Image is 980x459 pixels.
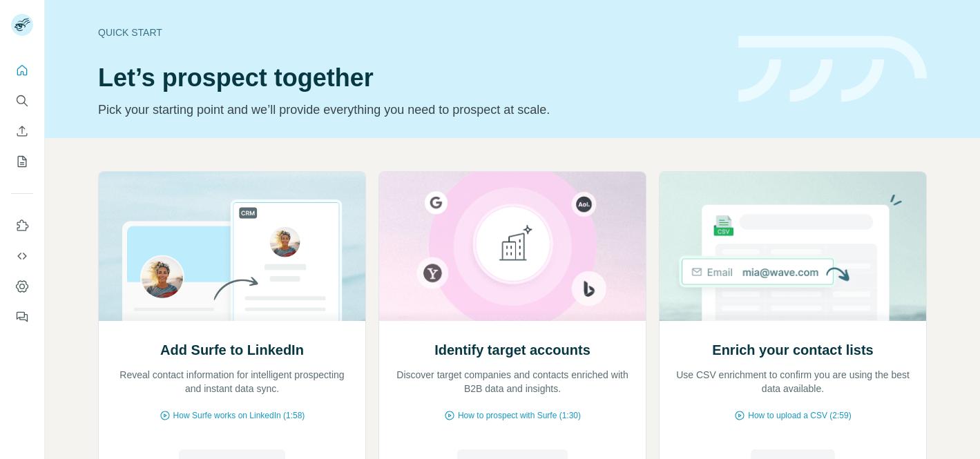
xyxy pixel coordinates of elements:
[673,368,912,395] p: Use CSV enrichment to confirm you are using the best data available.
[11,244,33,268] button: Use Surfe API
[11,58,33,83] button: Quick start
[173,409,305,422] span: How Surfe works on LinkedIn (1:58)
[11,213,33,238] button: Use Surfe on LinkedIn
[378,172,646,321] img: Identify target accounts
[434,340,590,360] h2: Identify target accounts
[748,409,851,422] span: How to upload a CSV (2:59)
[11,88,33,113] button: Search
[393,368,632,395] p: Discover target companies and contacts enriched with B2B data and insights.
[458,409,581,422] span: How to prospect with Surfe (1:30)
[98,100,722,119] p: Pick your starting point and we’ll provide everything you need to prospect at scale.
[98,172,366,321] img: Add Surfe to LinkedIn
[98,64,722,92] h1: Let’s prospect together
[712,340,873,360] h2: Enrich your contact lists
[11,149,33,174] button: My lists
[113,368,352,395] p: Reveal contact information for intelligent prospecting and instant data sync.
[659,172,927,321] img: Enrich your contact lists
[11,304,33,329] button: Feedback
[11,119,33,144] button: Enrich CSV
[160,340,304,360] h2: Add Surfe to LinkedIn
[98,26,722,39] div: Quick start
[11,274,33,299] button: Dashboard
[738,36,927,103] img: banner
